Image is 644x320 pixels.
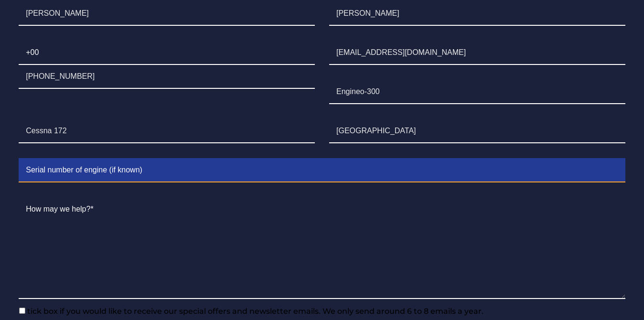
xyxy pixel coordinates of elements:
input: First Name* [19,2,315,26]
input: +00 [19,41,315,65]
input: Email* [329,41,625,65]
input: Surname* [329,2,625,26]
input: Country of Origin of the Engine* [329,119,625,143]
span: tick box if you would like to receive our special offers and newsletter emails. We only send arou... [25,307,483,316]
input: Serial number of engine (if known) [19,159,625,182]
input: Telephone [19,65,315,89]
input: tick box if you would like to receive our special offers and newsletter emails. We only send arou... [19,308,25,314]
input: Aircraft [19,119,315,143]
